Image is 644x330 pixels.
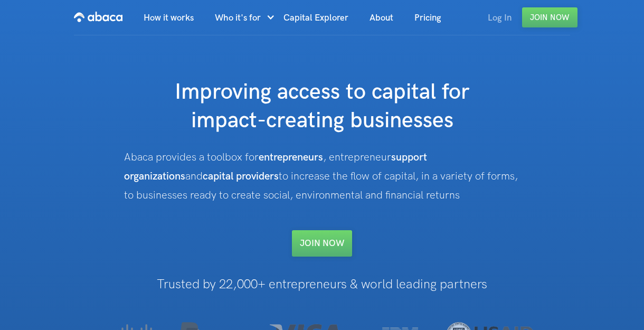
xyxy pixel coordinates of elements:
[111,78,533,135] h1: Improving access to capital for impact-creating businesses
[522,7,577,27] a: Join Now
[259,151,323,164] strong: entrepreneurs
[203,170,279,183] strong: capital providers
[97,278,547,291] h1: Trusted by 22,000+ entrepreneurs & world leading partners
[74,8,122,25] img: Abaca logo
[124,148,520,205] div: Abaca provides a toolbox for , entrepreneur and to increase the flow of capital, in a variety of ...
[292,230,352,257] a: Join NOW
